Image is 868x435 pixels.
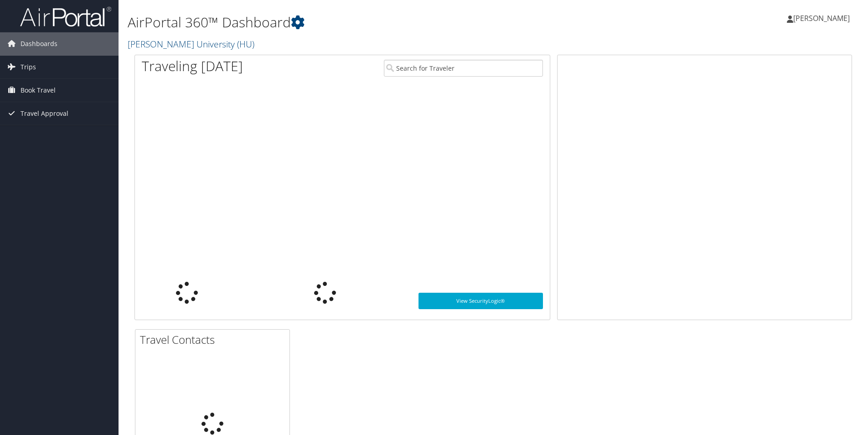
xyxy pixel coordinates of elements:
[21,102,68,125] span: Travel Approval
[128,13,615,32] h1: AirPortal 360™ Dashboard
[793,13,850,23] span: [PERSON_NAME]
[418,293,543,309] a: View SecurityLogic®
[787,5,859,32] a: [PERSON_NAME]
[21,56,36,78] span: Trips
[142,57,243,76] h1: Traveling [DATE]
[384,60,543,77] input: Search for Traveler
[128,38,257,50] a: [PERSON_NAME] University (HU)
[21,79,56,102] span: Book Travel
[21,32,57,55] span: Dashboards
[20,6,111,27] img: airportal-logo.png
[140,332,289,347] h2: Travel Contacts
